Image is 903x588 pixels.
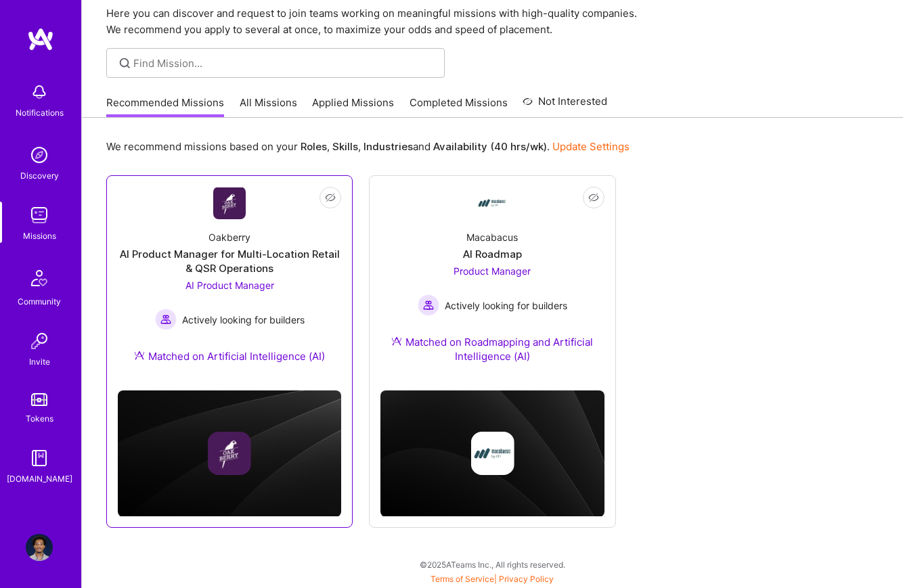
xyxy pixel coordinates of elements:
[433,140,547,153] b: Availability (40 hrs/wk)
[26,411,53,426] div: Tokens
[418,294,439,316] img: Actively looking for builders
[118,187,341,380] a: Company LogoOakberryAI Product Manager for Multi-Location Retail & QSR OperationsAI Product Manag...
[20,168,59,183] div: Discovery
[312,95,394,118] a: Applied Missions
[466,230,518,244] div: Macabacus
[470,432,514,475] img: Company logo
[134,350,145,361] img: Ateam Purple Icon
[185,279,274,291] span: AI Product Manager
[380,187,604,380] a: Company LogoMacabacusAI RoadmapProduct Manager Actively looking for buildersActively looking for ...
[16,106,64,120] div: Notifications
[26,327,53,355] img: Invite
[26,445,53,472] img: guide book
[410,95,508,118] a: Completed Missions
[301,140,327,153] b: Roles
[182,313,305,327] span: Actively looking for builders
[26,78,53,106] img: bell
[29,355,50,369] div: Invite
[106,139,630,154] p: We recommend missions based on your , , and .
[431,574,494,584] a: Terms of Service
[380,335,604,363] div: Matched on Roadmapping and Artificial Intelligence (AI)
[133,56,435,70] input: Find Mission...
[463,247,522,261] div: AI Roadmap
[118,390,341,517] img: cover
[23,229,56,243] div: Missions
[26,141,53,168] img: discovery
[26,202,53,229] img: teamwork
[26,534,53,561] img: User Avatar
[106,95,224,118] a: Recommended Missions
[325,192,336,203] i: icon EyeClosed
[523,93,607,118] a: Not Interested
[213,187,246,219] img: Company Logo
[391,336,402,346] img: Ateam Purple Icon
[208,432,251,475] img: Company logo
[499,574,554,584] a: Privacy Policy
[431,574,554,584] span: |
[476,187,508,219] img: Company Logo
[454,265,531,277] span: Product Manager
[240,95,297,118] a: All Missions
[106,5,879,38] p: Here you can discover and request to join teams working on meaningful missions with high-quality ...
[118,247,341,275] div: AI Product Manager for Multi-Location Retail & QSR Operations
[7,472,72,486] div: [DOMAIN_NAME]
[134,349,325,363] div: Matched on Artificial Intelligence (AI)
[81,547,903,581] div: © 2025 ATeams Inc., All rights reserved.
[155,309,177,330] img: Actively looking for builders
[380,390,604,517] img: cover
[445,298,567,313] span: Actively looking for builders
[332,140,358,153] b: Skills
[552,140,630,153] a: Update Settings
[18,294,61,309] div: Community
[27,27,54,51] img: logo
[208,230,250,244] div: Oakberry
[23,262,56,294] img: Community
[117,55,133,71] i: icon SearchGrey
[588,192,599,203] i: icon EyeClosed
[364,140,413,153] b: Industries
[22,534,56,561] a: User Avatar
[31,393,47,406] img: tokens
